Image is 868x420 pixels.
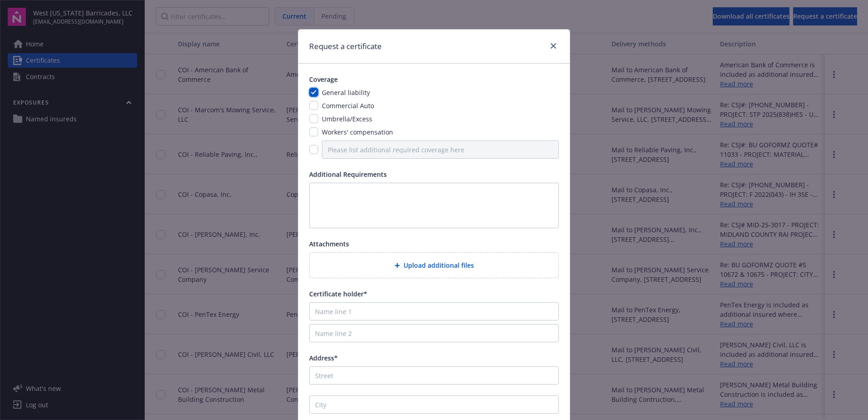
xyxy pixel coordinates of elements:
span: Upload additional files [404,260,474,270]
input: City [309,395,559,414]
input: Please list additional required coverage here [322,140,559,159]
input: Name line 1 [309,302,559,320]
input: Name line 2 [309,324,559,342]
span: Coverage [309,75,338,84]
a: close [548,40,559,51]
span: Attachments [309,240,349,248]
input: Street [309,366,559,385]
div: Upload additional files [309,252,559,278]
span: Certificate holder* [309,290,367,298]
h1: Request a certificate [309,40,382,52]
span: Additional Requirements [309,170,387,179]
span: Commercial Auto [322,101,374,110]
span: Address* [309,354,338,362]
span: Umbrella/Excess [322,115,372,123]
span: Workers' compensation [322,128,393,136]
span: General liability [322,88,370,97]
